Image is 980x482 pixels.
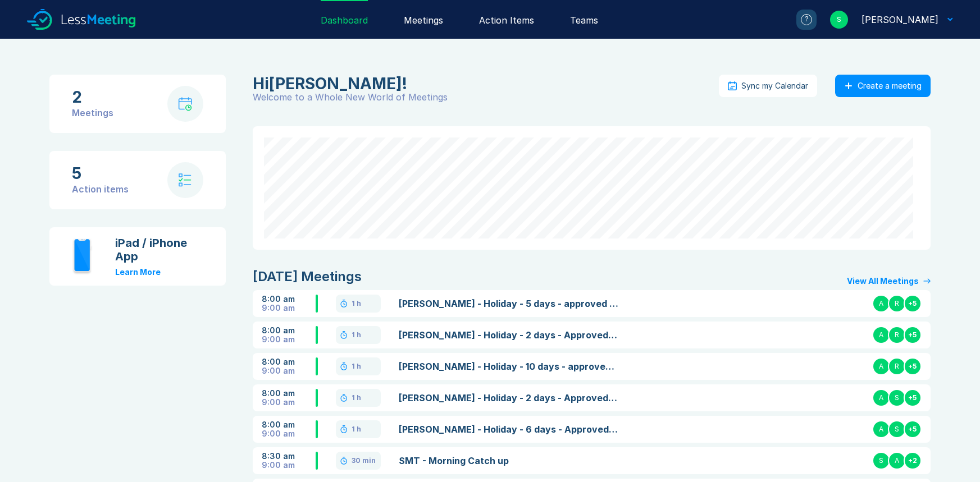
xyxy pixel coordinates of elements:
div: Scott Drewery [253,75,712,93]
a: [PERSON_NAME] - Holiday - 2 days - Approved DS - Noted IP [399,328,619,342]
div: S [830,11,848,29]
img: iphone.svg [72,238,93,275]
div: 8:00 am [262,326,316,335]
a: [PERSON_NAME] - Holiday - 10 days - approved AW - Noted IP [399,360,619,373]
div: + 5 [904,357,922,375]
div: 30 min [352,456,376,465]
button: Sync my Calendar [719,75,817,97]
div: 9:00 am [262,398,316,407]
button: Create a meeting [835,75,931,97]
a: SMT - Morning Catch up [399,454,619,467]
div: Scott Drewery [862,13,938,26]
div: 9:00 am [262,335,316,344]
a: Learn More [115,267,161,277]
div: A [888,452,906,470]
a: [PERSON_NAME] - Holiday - 2 days - Approved IP - Noted IP [399,391,619,405]
div: 1 h [352,330,361,339]
img: check-list.svg [179,173,192,187]
div: 8:00 am [262,357,316,366]
div: 8:30 am [262,452,316,461]
div: S [872,452,890,470]
div: iPad / iPhone App [115,236,203,263]
div: R [888,357,906,375]
div: 2 [72,88,113,106]
div: View All Meetings [847,277,919,286]
div: 1 h [352,393,361,402]
div: 1 h [352,299,361,308]
div: + 5 [904,295,922,313]
div: [DATE] Meetings [253,268,362,286]
a: [PERSON_NAME] - Holiday - 6 days - Approved AW - Noted IP [399,423,619,436]
img: calendar-with-clock.svg [178,97,192,111]
div: A [872,420,890,438]
div: A [872,357,890,375]
div: 1 h [352,362,361,371]
div: 5 [72,164,129,182]
a: View All Meetings [847,277,931,286]
div: 8:00 am [262,295,316,304]
div: Sync my Calendar [741,81,808,90]
div: S [888,389,906,407]
div: ? [801,14,812,25]
div: + 5 [904,389,922,407]
div: 8:00 am [262,389,316,398]
div: 8:00 am [262,420,316,429]
div: + 2 [904,452,922,470]
div: A [872,389,890,407]
div: Meetings [72,106,113,120]
div: 1 h [352,425,361,434]
div: 9:00 am [262,461,316,470]
a: [PERSON_NAME] - Holiday - 5 days - approved IP - Noted IP [399,297,619,310]
div: Create a meeting [858,81,922,90]
div: R [888,326,906,344]
div: Action items [72,182,129,196]
div: A [872,295,890,313]
div: 9:00 am [262,304,316,313]
div: A [872,326,890,344]
div: + 5 [904,420,922,438]
div: 9:00 am [262,366,316,375]
a: ? [783,10,817,30]
div: S [888,420,906,438]
div: Welcome to a Whole New World of Meetings [253,93,719,102]
div: R [888,295,906,313]
div: 9:00 am [262,429,316,438]
div: + 5 [904,326,922,344]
